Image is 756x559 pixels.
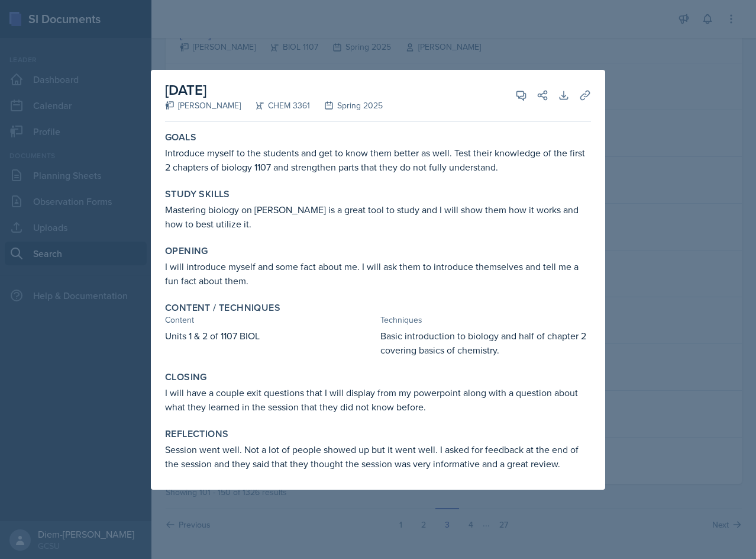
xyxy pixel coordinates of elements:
[310,99,383,112] div: Spring 2025
[165,329,376,343] p: Units 1 & 2 of 1107 BIOL
[241,99,310,112] div: CHEM 3361
[165,442,591,471] p: Session went well. Not a lot of people showed up but it went well. I asked for feedback at the en...
[165,314,376,326] div: Content
[165,188,230,200] label: Study Skills
[165,99,241,112] div: [PERSON_NAME]
[165,259,591,288] p: I will introduce myself and some fact about me. I will ask them to introduce themselves and tell ...
[165,371,207,383] label: Closing
[165,385,591,414] p: I will have a couple exit questions that I will display from my powerpoint along with a question ...
[165,245,208,257] label: Opening
[380,329,591,357] p: Basic introduction to biology and half of chapter 2 covering basics of chemistry.
[380,314,591,326] div: Techniques
[165,302,280,314] label: Content / Techniques
[165,131,196,143] label: Goals
[165,79,383,101] h2: [DATE]
[165,146,591,174] p: Introduce myself to the students and get to know them better as well. Test their knowledge of the...
[165,428,228,440] label: Reflections
[165,203,591,231] p: Mastering biology on [PERSON_NAME] is a great tool to study and I will show them how it works and...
